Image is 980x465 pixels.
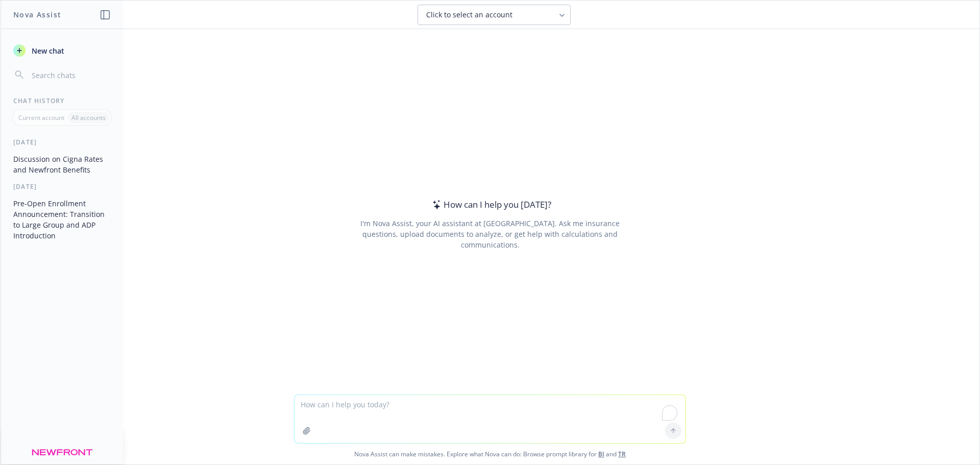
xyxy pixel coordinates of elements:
div: [DATE] [1,182,123,191]
textarea: To enrich screen reader interactions, please activate Accessibility in Grammarly extension settings [295,395,685,443]
a: BI [598,450,604,458]
input: Search chats [30,68,111,82]
p: All accounts [71,113,106,122]
button: Click to select an account [418,5,571,25]
div: I'm Nova Assist, your AI assistant at [GEOGRAPHIC_DATA]. Ask me insurance questions, upload docum... [346,218,633,250]
span: New chat [30,45,64,56]
div: [DATE] [1,138,123,146]
button: Pre-Open Enrollment Announcement: Transition to Large Group and ADP Introduction [9,195,115,244]
span: Nova Assist can make mistakes. Explore what Nova can do: Browse prompt library for and [5,444,975,464]
p: Current account [18,113,64,122]
h1: Nova Assist [13,9,61,20]
a: TR [618,450,626,458]
div: How can I help you [DATE]? [429,198,551,211]
button: Discussion on Cigna Rates and Newfront Benefits [9,151,115,178]
button: New chat [9,41,115,60]
span: Click to select an account [426,10,512,20]
div: Chat History [1,96,123,105]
